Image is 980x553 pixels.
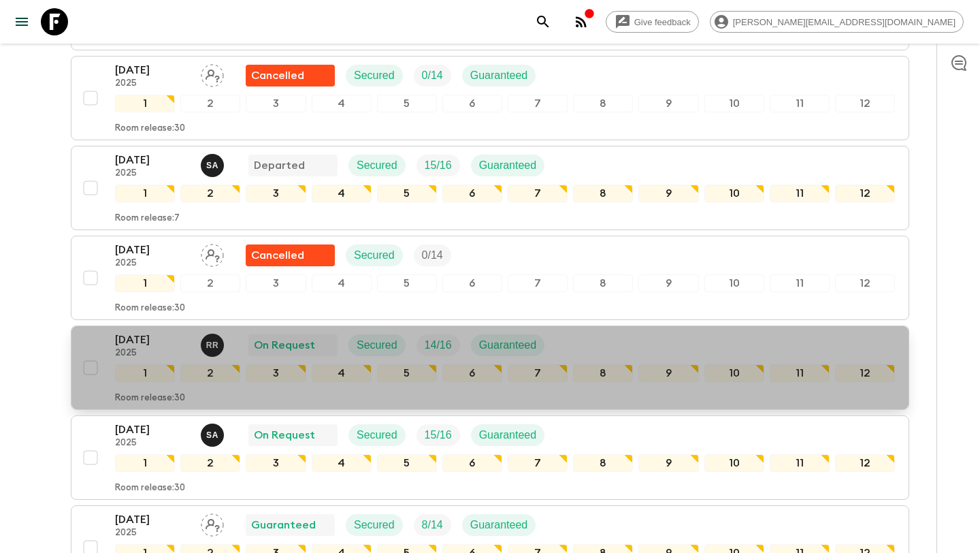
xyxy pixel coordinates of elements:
[246,95,306,112] div: 3
[704,185,764,202] div: 10
[508,95,568,112] div: 7
[115,438,190,449] p: 2025
[442,185,502,202] div: 6
[573,274,633,292] div: 8
[422,517,443,533] p: 8 / 14
[770,95,830,112] div: 11
[251,247,304,264] p: Cancelled
[638,454,698,472] div: 9
[470,67,528,84] p: Guaranteed
[346,65,403,86] div: Secured
[425,337,452,353] p: 14 / 16
[835,185,895,202] div: 12
[115,303,185,314] p: Room release: 30
[835,364,895,382] div: 12
[442,454,502,472] div: 6
[246,65,335,86] div: Flash Pack cancellation
[416,334,460,356] div: Trip Fill
[201,424,227,447] button: SA
[638,274,698,292] div: 9
[180,454,240,472] div: 2
[115,511,190,528] p: [DATE]
[357,337,397,353] p: Secured
[442,274,502,292] div: 6
[357,157,397,174] p: Secured
[115,78,190,89] p: 2025
[414,514,451,536] div: Trip Fill
[377,274,437,292] div: 5
[835,95,895,112] div: 12
[508,185,568,202] div: 7
[180,364,240,382] div: 2
[529,8,557,35] button: search adventures
[573,364,633,382] div: 8
[201,334,227,357] button: RR
[377,95,437,112] div: 5
[115,348,190,359] p: 2025
[206,340,219,351] p: R R
[246,185,306,202] div: 3
[115,483,185,494] p: Room release: 30
[8,8,35,35] button: menu
[414,244,451,266] div: Trip Fill
[251,67,304,84] p: Cancelled
[71,56,909,140] button: [DATE]2025Assign pack leaderFlash Pack cancellationSecuredTrip FillGuaranteed123456789101112Room ...
[422,67,443,84] p: 0 / 14
[479,337,537,353] p: Guaranteed
[425,157,452,174] p: 15 / 16
[312,454,372,472] div: 4
[425,427,452,443] p: 15 / 16
[115,364,175,382] div: 1
[479,427,537,443] p: Guaranteed
[115,185,175,202] div: 1
[246,274,306,292] div: 3
[115,258,190,269] p: 2025
[206,430,218,441] p: S A
[770,364,830,382] div: 11
[606,11,699,33] a: Give feedback
[115,274,175,292] div: 1
[348,155,406,176] div: Secured
[638,95,698,112] div: 9
[254,157,305,174] p: Departed
[251,517,316,533] p: Guaranteed
[201,428,227,439] span: Suren Abeykoon
[704,95,764,112] div: 10
[312,185,372,202] div: 4
[115,454,175,472] div: 1
[180,95,240,112] div: 2
[770,454,830,472] div: 11
[508,364,568,382] div: 7
[115,152,190,168] p: [DATE]
[71,415,909,500] button: [DATE]2025Suren AbeykoonOn RequestSecuredTrip FillGuaranteed123456789101112Room release:30
[71,236,909,320] button: [DATE]2025Assign pack leaderFlash Pack cancellationSecuredTrip Fill123456789101112Room release:30
[377,185,437,202] div: 5
[346,244,403,266] div: Secured
[312,364,372,382] div: 4
[115,95,175,112] div: 1
[201,68,224,79] span: Assign pack leader
[246,364,306,382] div: 3
[414,65,451,86] div: Trip Fill
[348,424,406,446] div: Secured
[115,168,190,179] p: 2025
[704,364,764,382] div: 10
[115,528,190,539] p: 2025
[377,454,437,472] div: 5
[770,185,830,202] div: 11
[638,364,698,382] div: 9
[835,274,895,292] div: 12
[573,185,633,202] div: 8
[115,422,190,438] p: [DATE]
[357,427,397,443] p: Secured
[704,274,764,292] div: 10
[508,454,568,472] div: 7
[770,274,830,292] div: 11
[354,517,395,533] p: Secured
[115,393,185,404] p: Room release: 30
[312,274,372,292] div: 4
[508,274,568,292] div: 7
[354,67,395,84] p: Secured
[704,454,764,472] div: 10
[377,364,437,382] div: 5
